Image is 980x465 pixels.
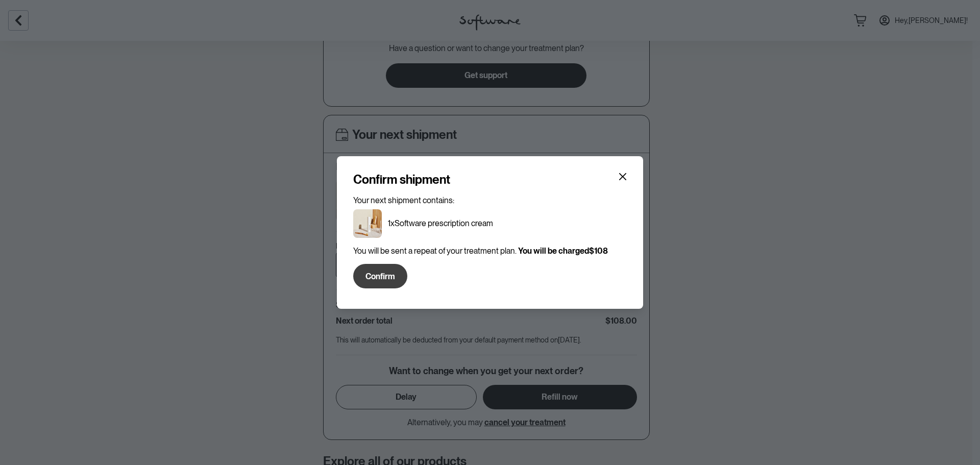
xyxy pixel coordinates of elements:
h4: Confirm shipment [353,173,450,187]
button: Close [615,168,631,185]
p: You will be sent a repeat of your treatment plan. [353,246,627,256]
p: 1x Software prescription cream [388,218,493,228]
p: Your next shipment contains: [353,195,627,205]
strong: You will be charged $108 [518,246,608,256]
img: ckrjxa58r00013h5xwe9s3e5z.jpg [353,209,382,238]
span: Confirm [365,272,395,281]
button: Confirm [353,264,407,288]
